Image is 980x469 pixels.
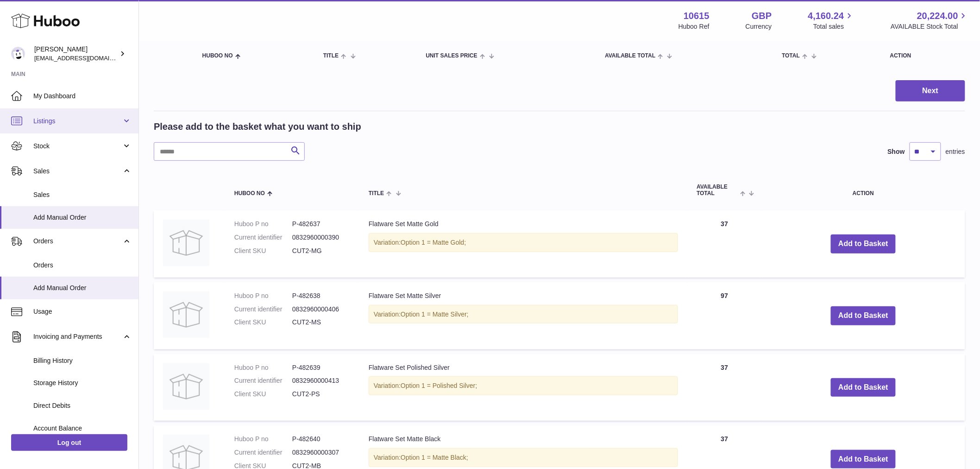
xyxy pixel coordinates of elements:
td: 37 [687,354,761,421]
span: Option 1 = Matte Silver; [401,311,469,318]
span: Add Manual Order [33,213,132,222]
dt: Current identifier [234,305,292,314]
span: Sales [33,190,132,199]
dt: Current identifier [234,233,292,242]
span: Orders [33,261,132,270]
dd: CUT2-MG [292,247,350,255]
span: AVAILABLE Total [605,53,655,59]
span: Account Balance [33,424,132,433]
span: entries [946,147,965,156]
div: Variation: [369,305,678,324]
span: AVAILABLE Stock Total [891,22,969,31]
a: 20,224.00 AVAILABLE Stock Total [891,10,969,31]
span: [EMAIL_ADDRESS][DOMAIN_NAME] [34,54,136,62]
span: My Dashboard [33,92,132,101]
div: Action [890,53,956,59]
div: Variation: [369,448,678,467]
img: Flatware Set Matte Gold [163,220,209,266]
dd: 0832960000413 [292,376,350,385]
td: 37 [687,210,761,278]
dd: 0832960000390 [292,233,350,242]
img: Flatware Set Matte Silver [163,292,209,338]
dd: CUT2-PS [292,390,350,399]
button: Add to Basket [831,306,896,325]
span: Option 1 = Polished Silver; [401,382,477,389]
td: Flatware Set Matte Silver [359,282,687,349]
td: 97 [687,282,761,349]
span: 20,224.00 [917,10,958,22]
dt: Client SKU [234,247,292,255]
span: Billing History [33,356,132,365]
dd: 0832960000406 [292,305,350,314]
div: Variation: [369,233,678,252]
a: Log out [11,434,127,451]
span: Title [369,190,384,196]
div: Variation: [369,376,678,395]
span: Huboo no [202,53,233,59]
dd: CUT2-MS [292,318,350,327]
span: Listings [33,117,122,126]
strong: GBP [752,10,772,22]
dd: P-482640 [292,435,350,444]
button: Add to Basket [831,378,896,397]
td: Flatware Set Polished Silver [359,354,687,421]
img: internalAdmin-10615@internal.huboo.com [11,47,25,61]
dd: P-482638 [292,292,350,300]
dt: Huboo P no [234,435,292,444]
dt: Current identifier [234,448,292,457]
div: Currency [746,22,772,31]
td: Flatware Set Matte Gold [359,210,687,278]
th: Action [761,175,965,205]
h2: Please add to the basket what you want to ship [154,120,361,133]
span: Orders [33,237,122,246]
dd: 0832960000307 [292,448,350,457]
dt: Client SKU [234,390,292,399]
a: 4,160.24 Total sales [808,10,855,31]
button: Next [896,80,965,102]
span: Add Manual Order [33,284,132,292]
span: Storage History [33,379,132,387]
dt: Huboo P no [234,363,292,372]
span: Unit Sales Price [426,53,477,59]
dt: Current identifier [234,376,292,385]
span: Stock [33,142,122,151]
span: Total sales [813,22,854,31]
span: Title [323,53,339,59]
span: AVAILABLE Total [697,184,738,196]
span: 4,160.24 [808,10,844,22]
img: Flatware Set Polished Silver [163,363,209,410]
div: [PERSON_NAME] [34,45,118,63]
dd: P-482637 [292,220,350,228]
span: Usage [33,307,132,316]
span: Sales [33,167,122,176]
dt: Huboo P no [234,292,292,300]
span: Option 1 = Matte Gold; [401,239,466,246]
button: Add to Basket [831,234,896,254]
span: Huboo no [234,190,265,196]
span: Invoicing and Payments [33,332,122,341]
dt: Huboo P no [234,220,292,228]
strong: 10615 [684,10,710,22]
div: Huboo Ref [678,22,710,31]
span: Option 1 = Matte Black; [401,454,468,461]
button: Add to Basket [831,450,896,469]
span: Direct Debits [33,401,132,410]
dt: Client SKU [234,318,292,327]
span: Total [782,53,800,59]
dd: P-482639 [292,363,350,372]
label: Show [888,147,905,156]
